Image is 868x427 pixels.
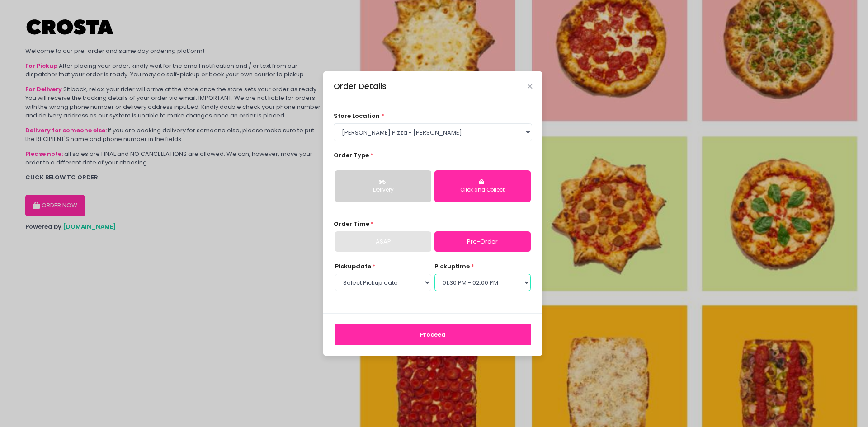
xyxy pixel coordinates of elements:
span: store location [334,112,380,120]
div: Order Details [334,80,387,92]
button: Click and Collect [434,170,531,202]
button: Close [528,84,532,89]
button: Delivery [335,170,431,202]
span: Pickup date [335,262,371,271]
div: Delivery [341,186,425,194]
span: Order Type [334,151,369,160]
div: Click and Collect [441,186,524,194]
span: pickup time [434,262,470,271]
a: Pre-Order [434,231,531,252]
button: Proceed [335,324,531,346]
span: Order Time [334,220,369,228]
